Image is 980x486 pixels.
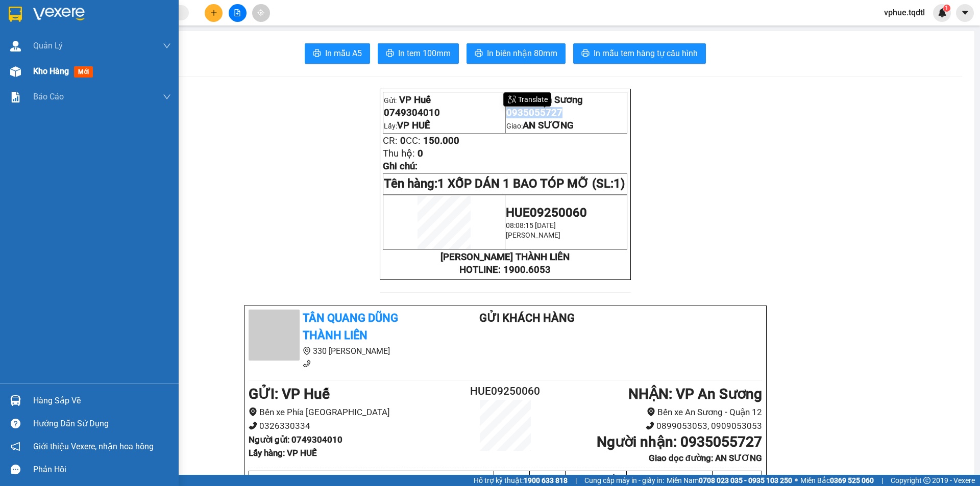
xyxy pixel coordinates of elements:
span: Miền Nam [667,475,792,486]
button: printerIn biên nhận 80mm [467,43,566,64]
button: printerIn tem 100mm [378,43,459,64]
span: phone [303,360,311,368]
li: 330 [PERSON_NAME] [249,345,438,357]
span: Ghi chú: [383,161,418,172]
span: 0935055727 [506,107,562,118]
span: VP An Sương [78,6,126,28]
img: warehouse-icon [10,66,21,77]
span: environment [303,347,311,355]
div: Hàng sắp về [33,393,171,408]
button: printerIn mẫu tem hàng tự cấu hình [573,43,706,64]
b: GỬI : VP Huế [249,386,330,402]
span: [PERSON_NAME] [506,231,560,239]
span: 1 [945,5,948,12]
span: plus [210,9,217,16]
span: caret-down [961,8,970,17]
img: logo-vxr [9,7,22,22]
b: Người gửi : 0749304010 [249,434,342,445]
span: AN SƯƠNG [96,42,148,54]
span: HUE09250060 [506,206,587,220]
strong: HOTLINE: 1900.6053 [459,264,551,275]
span: CC: [26,58,41,69]
span: phone [249,421,257,430]
span: 08:08:15 [DATE] [506,221,556,229]
span: 0 [418,148,423,159]
div: Loại hàng gửi [568,474,624,482]
span: 0935055727 [78,30,134,41]
p: Gửi: [384,94,504,106]
span: Cung cấp máy in - giấy in: [584,475,664,486]
button: aim [252,4,270,22]
li: 0326330334 [249,419,462,433]
li: 0899053053, 0909053053 [548,419,762,433]
span: Quản Lý [33,39,63,52]
span: printer [313,49,321,59]
span: CR: [3,58,18,69]
button: printerIn mẫu A5 [305,43,370,64]
span: VP Huế [21,11,53,22]
span: 0 [400,135,406,146]
span: Miền Bắc [800,475,874,486]
img: solution-icon [10,92,21,103]
p: Gửi: [4,11,76,22]
span: VP Huế [399,94,431,106]
div: Cước món hàng [629,474,709,482]
span: In tem 100mm [398,47,451,60]
span: Hỗ trợ kỹ thuật: [474,475,568,486]
div: SL [497,474,527,482]
span: printer [386,49,394,59]
span: Lấy: [4,38,53,47]
span: AN SƯƠNG [523,120,574,131]
span: 0 [20,58,26,69]
p: Nhận: [506,94,627,106]
span: | [881,475,883,486]
b: Giao dọc đường: AN SƯƠNG [649,453,762,463]
button: file-add [229,4,247,22]
span: In mẫu A5 [325,47,362,60]
span: Giao: [78,43,148,53]
span: mới [74,66,93,78]
span: aim [257,9,264,16]
span: 0 [38,70,43,82]
span: CC: [406,135,421,146]
img: warehouse-icon [10,41,21,52]
span: copyright [923,477,930,484]
strong: 1900 633 818 [524,476,568,484]
span: VP HUẾ [19,37,53,48]
span: environment [647,407,655,416]
div: Phản hồi [33,462,171,477]
span: 1 XỐP DÁN 1 BAO TÓP MỠ (SL: [437,176,625,191]
sup: 1 [943,5,950,12]
span: 1) [614,176,625,191]
span: Thu hộ: [383,148,415,159]
span: Tên hàng: [384,176,625,191]
span: down [163,42,171,50]
span: 150.000 [423,135,459,146]
span: environment [249,407,257,416]
strong: [PERSON_NAME] THÀNH LIÊN [440,251,570,263]
span: VP HUẾ [397,120,430,131]
span: Giao: [506,122,574,130]
span: 0749304010 [384,107,440,118]
span: VP An Sương [526,94,583,106]
b: Tân Quang Dũng Thành Liên [303,312,398,342]
span: printer [475,49,483,59]
span: Thu hộ: [3,70,35,82]
b: Lấy hàng : VP HUẾ [249,448,317,458]
span: Giới thiệu Vexere, nhận hoa hồng [33,440,154,453]
span: printer [581,49,590,59]
div: Hướng dẫn sử dụng [33,416,171,431]
span: | [575,475,577,486]
span: 0749304010 [4,24,60,35]
span: CR: [383,135,398,146]
span: ⚪️ [795,478,798,482]
span: 150.000 [43,58,80,69]
span: Kho hàng [33,66,69,76]
img: icon-new-feature [938,8,947,17]
div: KG/[PERSON_NAME] [532,474,562,482]
button: caret-down [956,4,974,22]
button: plus [205,4,223,22]
img: warehouse-icon [10,395,21,406]
li: Bến xe An Sương - Quận 12 [548,405,762,419]
span: question-circle [11,419,20,428]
